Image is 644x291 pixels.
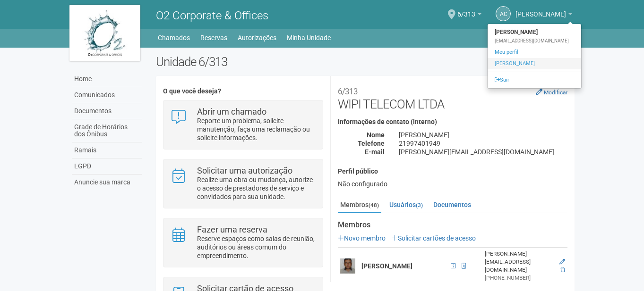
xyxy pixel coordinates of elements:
[431,198,473,212] a: Documentos
[515,1,566,18] span: ALEX CUNHA
[238,31,276,44] a: Autorizações
[488,38,581,44] div: [EMAIL_ADDRESS][DOMAIN_NAME]
[338,221,567,229] strong: Membros
[457,1,475,18] span: 6/313
[197,234,316,260] p: Reserve espaços como salas de reunião, auditórios ou áreas comum do empreendimento.
[369,202,379,208] small: (48)
[416,202,423,208] small: (3)
[485,274,553,282] div: [PHONE_NUMBER]
[488,58,581,69] a: [PERSON_NAME]
[338,118,567,125] h4: Informações de contato (interno)
[338,198,381,213] a: Membros(48)
[361,262,412,270] strong: [PERSON_NAME]
[200,31,227,44] a: Reservas
[197,116,316,142] p: Reporte um problema, solicite manutenção, faça uma reclamação ou solicite informações.
[158,31,190,44] a: Chamados
[560,266,565,273] a: Excluir membro
[287,31,331,44] a: Minha Unidade
[485,250,553,274] div: [PERSON_NAME][EMAIL_ADDRESS][DOMAIN_NAME]
[338,83,567,111] h2: WIPI TELECOM LTDA
[559,258,565,265] a: Editar membro
[156,9,268,22] span: O2 Corporate & Offices
[156,55,575,69] h2: Unidade 6/313
[72,175,142,190] a: Anuncie sua marca
[488,75,581,86] a: Sair
[340,258,355,274] img: user.png
[392,148,575,156] div: [PERSON_NAME][EMAIL_ADDRESS][DOMAIN_NAME]
[171,166,316,201] a: Solicitar uma autorização Realize uma obra ou mudança, autorize o acesso de prestadores de serviç...
[338,234,386,242] a: Novo membro
[536,88,567,96] a: Modificar
[392,131,575,139] div: [PERSON_NAME]
[72,71,142,87] a: Home
[338,180,567,188] div: Não configurado
[544,89,567,96] small: Modificar
[367,131,385,139] strong: Nome
[197,166,292,175] strong: Solicitar uma autorização
[338,168,567,175] h4: Perfil público
[392,139,575,148] div: 21997401949
[72,158,142,175] a: LGPD
[488,47,581,58] a: Meu perfil
[72,142,142,158] a: Ramais
[72,87,142,103] a: Comunicados
[338,87,358,96] small: 6/313
[197,107,266,116] strong: Abrir um chamado
[72,119,142,142] a: Grade de Horários dos Ônibus
[365,148,385,156] strong: E-mail
[69,5,140,61] img: logo.jpg
[197,175,316,201] p: Realize uma obra ou mudança, autorize o acesso de prestadores de serviço e convidados para sua un...
[515,12,572,19] a: [PERSON_NAME]
[387,198,425,212] a: Usuários(3)
[171,225,316,260] a: Fazer uma reserva Reserve espaços como salas de reunião, auditórios ou áreas comum do empreendime...
[163,88,323,95] h4: O que você deseja?
[197,224,267,234] strong: Fazer uma reserva
[358,140,385,147] strong: Telefone
[72,103,142,119] a: Documentos
[457,12,481,19] a: 6/313
[488,26,581,38] strong: [PERSON_NAME]
[171,108,316,142] a: Abrir um chamado Reporte um problema, solicite manutenção, faça uma reclamação ou solicite inform...
[392,234,476,242] a: Solicitar cartões de acesso
[496,6,511,21] a: AC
